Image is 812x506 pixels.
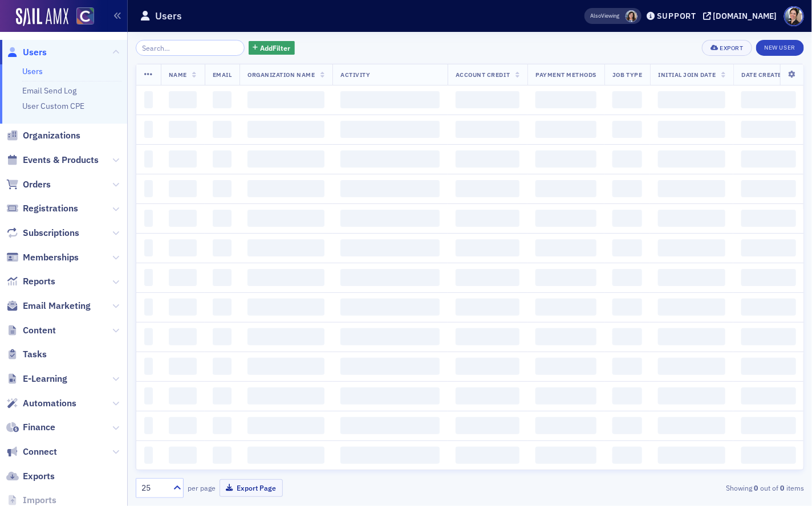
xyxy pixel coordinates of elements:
span: ‌ [144,150,153,168]
span: ‌ [535,299,596,316]
span: ‌ [456,299,519,316]
a: New User [756,40,804,56]
button: AddFilter [249,41,295,55]
span: ‌ [144,239,153,256]
span: ‌ [169,121,197,138]
a: Registrations [6,202,78,215]
span: ‌ [247,91,324,108]
span: ‌ [741,150,795,168]
span: ‌ [658,269,725,286]
span: ‌ [535,121,596,138]
span: ‌ [456,150,519,168]
a: Events & Products [6,154,99,166]
span: ‌ [741,387,795,405]
span: ‌ [169,180,197,197]
span: ‌ [456,358,519,375]
span: ‌ [612,358,642,375]
span: ‌ [340,210,440,227]
span: ‌ [340,447,440,464]
span: ‌ [741,299,795,316]
a: Users [22,66,43,76]
span: Stacy Svendsen [626,10,638,22]
span: ‌ [535,358,596,375]
span: ‌ [535,180,596,197]
span: ‌ [456,447,519,464]
span: ‌ [340,150,440,168]
span: ‌ [535,387,596,405]
span: Memberships [23,251,79,264]
span: ‌ [658,210,725,227]
span: ‌ [612,150,642,168]
span: ‌ [169,239,197,256]
span: ‌ [213,417,232,434]
img: SailAMX [76,7,94,25]
a: Content [6,324,56,337]
span: ‌ [247,269,324,286]
span: ‌ [612,269,642,286]
span: ‌ [340,328,440,345]
span: ‌ [169,299,197,316]
span: ‌ [213,239,232,256]
span: E-Learning [23,373,67,385]
span: ‌ [535,269,596,286]
a: Orders [6,178,51,191]
span: ‌ [340,358,440,375]
span: ‌ [612,328,642,345]
span: ‌ [247,180,324,197]
span: ‌ [340,91,440,108]
span: Email Marketing [23,300,91,312]
span: ‌ [247,447,324,464]
span: Profile [784,6,804,26]
span: ‌ [741,358,795,375]
span: ‌ [213,387,232,405]
span: ‌ [658,417,725,434]
a: Email Marketing [6,300,91,312]
span: ‌ [535,150,596,168]
span: Payment Methods [535,71,596,79]
span: ‌ [456,121,519,138]
span: ‌ [144,210,153,227]
span: Job Type [612,71,642,79]
span: ‌ [169,387,197,405]
span: ‌ [144,299,153,316]
span: ‌ [144,91,153,108]
span: ‌ [456,210,519,227]
span: ‌ [340,417,440,434]
span: ‌ [612,210,642,227]
span: ‌ [144,358,153,375]
span: ‌ [658,150,725,168]
div: Support [657,11,696,21]
button: [DOMAIN_NAME] [703,12,781,20]
span: ‌ [169,210,197,227]
span: ‌ [658,387,725,405]
div: Showing out of items [589,483,804,493]
span: ‌ [456,239,519,256]
span: ‌ [612,417,642,434]
span: ‌ [535,328,596,345]
span: ‌ [169,91,197,108]
span: ‌ [612,299,642,316]
span: Finance [23,421,55,434]
span: ‌ [213,328,232,345]
span: ‌ [612,447,642,464]
span: ‌ [213,91,232,108]
div: Export [720,45,744,51]
strong: 0 [752,483,760,493]
span: ‌ [612,180,642,197]
a: Subscriptions [6,227,79,239]
span: ‌ [658,447,725,464]
img: SailAMX [16,8,68,26]
span: ‌ [741,417,795,434]
span: ‌ [456,269,519,286]
span: Registrations [23,202,78,215]
span: ‌ [658,299,725,316]
span: ‌ [144,387,153,405]
span: ‌ [247,328,324,345]
span: ‌ [658,358,725,375]
span: ‌ [612,239,642,256]
span: Exports [23,470,55,483]
span: Content [23,324,56,337]
span: ‌ [169,358,197,375]
div: 25 [141,482,167,494]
